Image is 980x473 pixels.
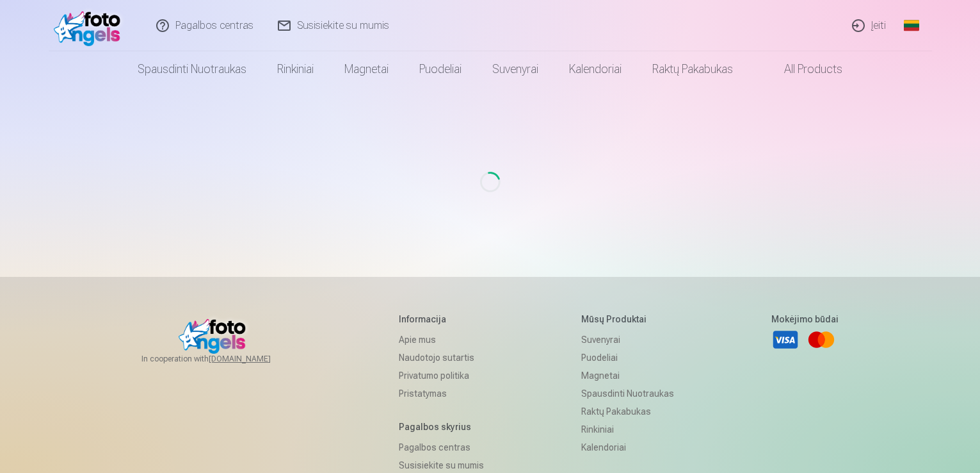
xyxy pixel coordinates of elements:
[399,385,484,402] a: Pristatymas
[807,326,835,354] a: Mastercard
[54,5,127,46] img: /fa2
[399,313,484,326] h5: Informacija
[581,385,674,402] a: Spausdinti nuotraukas
[748,51,858,87] a: All products
[554,51,637,87] a: Kalendoriai
[581,438,674,456] a: Kalendoriai
[637,51,748,87] a: Raktų pakabukas
[399,438,484,456] a: Pagalbos centras
[141,354,301,364] span: In cooperation with
[209,354,301,364] a: [DOMAIN_NAME]
[404,51,477,87] a: Puodeliai
[581,367,674,385] a: Magnetai
[581,402,674,420] a: Raktų pakabukas
[581,331,674,349] a: Suvenyrai
[771,326,799,354] a: Visa
[399,349,484,367] a: Naudotojo sutartis
[771,313,839,326] h5: Mokėjimo būdai
[399,367,484,385] a: Privatumo politika
[581,349,674,367] a: Puodeliai
[399,420,484,433] h5: Pagalbos skyrius
[477,51,554,87] a: Suvenyrai
[399,331,484,349] a: Apie mus
[262,51,329,87] a: Rinkiniai
[329,51,404,87] a: Magnetai
[122,51,262,87] a: Spausdinti nuotraukas
[581,420,674,438] a: Rinkiniai
[581,313,674,326] h5: Mūsų produktai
